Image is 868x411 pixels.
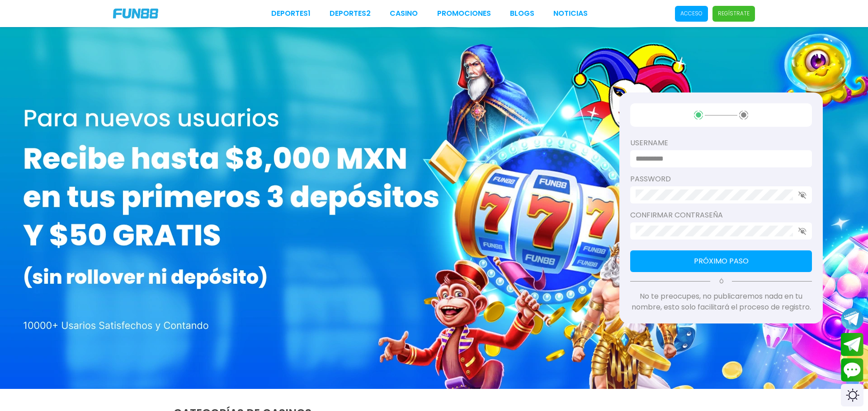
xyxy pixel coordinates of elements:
button: Contact customer service [841,358,863,382]
a: BLOGS [510,8,534,19]
p: Regístrate [718,9,750,18]
a: Promociones [437,8,491,19]
a: Deportes2 [330,8,371,19]
label: password [630,174,812,185]
label: Confirmar contraseña [630,210,812,221]
button: Join telegram [841,333,863,356]
a: CASINO [390,8,418,19]
div: Switch theme [841,384,863,406]
p: No te preocupes, no publicaremos nada en tu nombre, esto solo facilitará el proceso de registro. [630,291,812,313]
p: Ó [630,277,812,286]
p: Acceso [680,9,703,18]
label: username [630,138,812,148]
button: Join telegram channel [841,307,863,331]
a: NOTICIAS [553,8,588,19]
a: Deportes1 [271,8,311,19]
button: Próximo paso [630,250,812,272]
img: Company Logo [113,9,158,18]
